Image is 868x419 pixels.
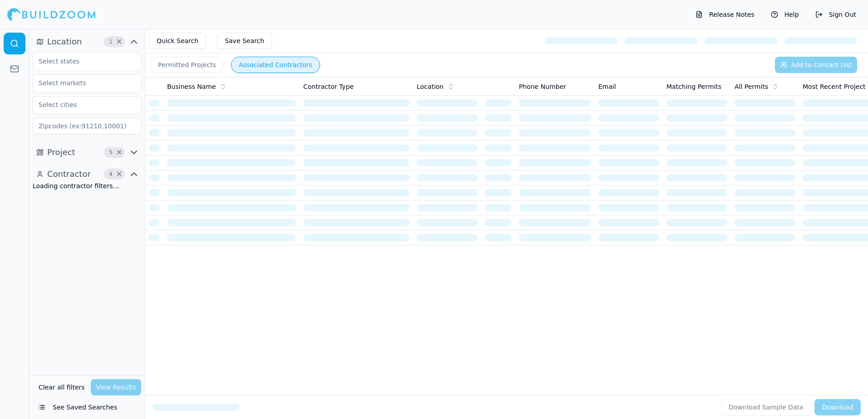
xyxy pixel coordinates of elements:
button: Save Search [217,33,272,49]
input: Select markets [33,75,129,91]
span: Location [417,82,444,91]
span: Most Recent Project [803,82,866,91]
span: All Permits [735,82,768,91]
span: Location [47,35,82,48]
div: Loading contractor filters… [33,181,141,190]
span: Clear Location filters [116,39,123,44]
button: Location1Clear Location filters [33,34,141,49]
button: Contractor4Clear Contractor filters [33,167,141,181]
span: 1 [106,37,115,46]
input: Select states [33,53,129,69]
button: Permitted Projects [150,57,224,73]
span: Contractor Type [303,82,354,91]
button: Help [766,7,804,22]
span: Contractor [47,168,91,180]
span: Phone Number [519,82,566,91]
input: Zipcodes (ex:91210,10001) [33,118,141,134]
span: Email [598,82,616,91]
span: Matching Permits [666,82,721,91]
span: Project [47,146,75,159]
button: Clear all filters [36,379,87,395]
button: See Saved Searches [33,399,141,415]
button: Associated Contractors [231,57,320,73]
span: Business Name [167,82,216,91]
span: Clear Contractor filters [116,172,123,176]
button: Project5Clear Project filters [33,145,141,160]
button: Release Notes [691,7,759,22]
span: Clear Project filters [116,150,123,155]
span: 5 [106,148,115,157]
button: Quick Search [149,33,206,49]
button: Sign Out [811,7,861,22]
span: 4 [106,170,115,179]
input: Select cities [33,97,129,113]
